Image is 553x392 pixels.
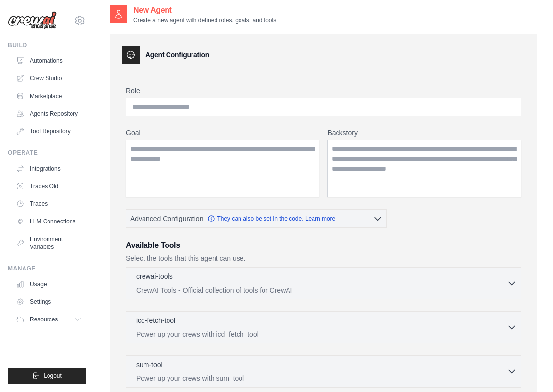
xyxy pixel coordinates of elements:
[12,123,86,139] a: Tool Repository
[126,128,319,138] label: Goal
[8,149,86,157] div: Operate
[126,253,521,263] p: Select the tools that this agent can use.
[8,41,86,49] div: Build
[207,215,335,222] a: They can also be set in the code. Learn more
[136,316,175,325] p: icd-fetch-tool
[12,53,86,69] a: Automations
[130,360,517,383] button: sum-tool Power up your crews with sum_tool
[8,367,86,384] button: Logout
[44,372,62,380] span: Logout
[130,271,517,295] button: crewai-tools CrewAI Tools - Official collection of tools for CrewAI
[12,71,86,86] a: Crew Studio
[30,316,58,323] span: Resources
[327,128,521,138] label: Backstory
[12,276,86,292] a: Usage
[8,11,57,30] img: Logo
[133,4,276,16] h2: New Agent
[12,196,86,212] a: Traces
[12,294,86,310] a: Settings
[12,231,86,255] a: Environment Variables
[136,271,173,281] p: crewai-tools
[126,240,521,251] h3: Available Tools
[130,214,203,223] span: Advanced Configuration
[12,88,86,104] a: Marketplace
[136,285,507,295] p: CrewAI Tools - Official collection of tools for CrewAI
[12,312,86,327] button: Resources
[12,178,86,194] a: Traces Old
[136,373,507,383] p: Power up your crews with sum_tool
[130,316,517,339] button: icd-fetch-tool Power up your crews with icd_fetch_tool
[12,214,86,229] a: LLM Connections
[136,360,163,369] p: sum-tool
[12,161,86,176] a: Integrations
[126,86,521,96] label: Role
[136,329,507,339] p: Power up your crews with icd_fetch_tool
[133,16,276,24] p: Create a new agent with defined roles, goals, and tools
[8,265,86,272] div: Manage
[12,106,86,122] a: Agents Repository
[145,50,209,60] h3: Agent Configuration
[126,210,386,227] button: Advanced Configuration They can also be set in the code. Learn more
